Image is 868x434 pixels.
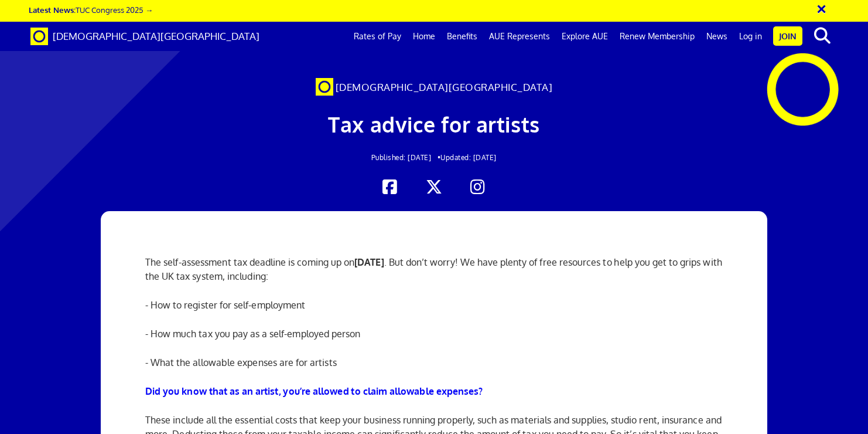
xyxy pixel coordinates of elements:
a: Explore AUE [556,22,614,51]
a: Log in [733,22,768,51]
span: Published: [DATE] • [371,153,441,162]
strong: Latest News: [29,5,76,15]
span: Tax advice for artists [328,111,539,137]
strong: [DATE] [354,256,384,268]
h2: Updated: [DATE] [168,154,700,161]
span: [DEMOGRAPHIC_DATA][GEOGRAPHIC_DATA] [53,30,259,42]
a: Latest News:TUC Congress 2025 → [29,5,153,15]
a: Benefits [441,22,483,51]
a: Rates of Pay [348,22,407,51]
a: News [700,22,733,51]
a: Renew Membership [614,22,700,51]
a: AUE Represents [483,22,556,51]
a: Join [773,26,802,46]
span: - How to register for self-employment [145,299,305,311]
button: search [805,23,840,48]
strong: Did you know that as an artist, you’re allowed to claim allowable expenses? [145,385,483,397]
a: Home [407,22,441,51]
span: - What the allowable expenses are for artists [145,357,337,368]
span: The self-assessment tax deadline is coming up on . But don’t worry! We have plenty of free resour... [145,256,722,282]
span: [DEMOGRAPHIC_DATA][GEOGRAPHIC_DATA] [336,81,553,93]
span: - How much tax you pay as a self-employed person [145,328,361,340]
a: Brand [DEMOGRAPHIC_DATA][GEOGRAPHIC_DATA] [22,22,268,51]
